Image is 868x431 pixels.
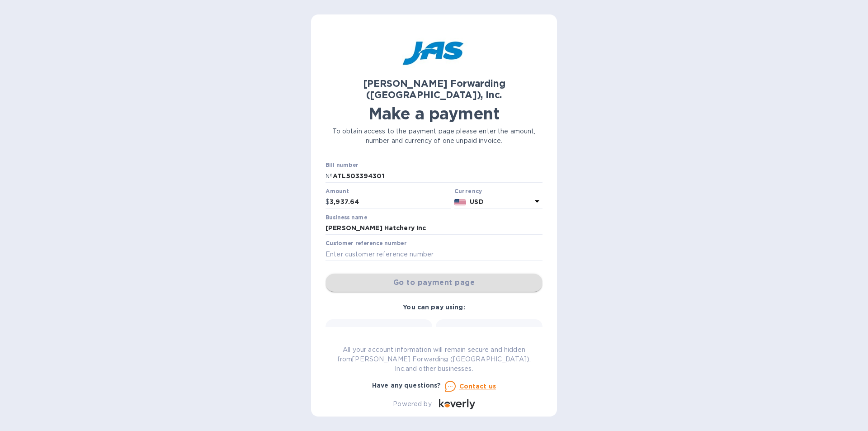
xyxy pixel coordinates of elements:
b: Have any questions? [372,382,441,389]
p: To obtain access to the payment page please enter the amount, number and currency of one unpaid i... [325,127,542,146]
input: 0.00 [330,195,451,209]
input: Enter customer reference number [325,247,542,261]
p: № [325,171,333,181]
p: All your account information will remain secure and hidden from [PERSON_NAME] Forwarding ([GEOGRA... [325,345,542,374]
b: [PERSON_NAME] Forwarding ([GEOGRAPHIC_DATA]), Inc. [363,78,505,100]
b: USD [470,198,483,205]
input: Enter business name [325,222,542,235]
h1: Make a payment [325,104,542,123]
input: Enter bill number [333,169,542,183]
label: Bill number [325,163,358,168]
b: Currency [454,188,482,194]
b: You can pay using: [403,303,465,311]
label: Amount [325,189,349,194]
label: Customer reference number [325,241,406,246]
p: $ [325,197,330,207]
img: USD [454,199,467,205]
label: Business name [325,215,367,220]
p: Powered by [393,399,431,409]
u: Contact us [459,383,496,390]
